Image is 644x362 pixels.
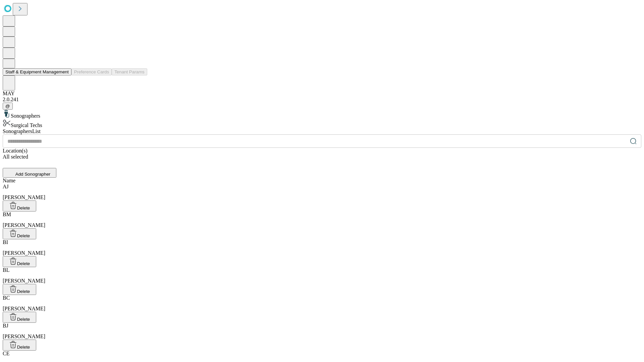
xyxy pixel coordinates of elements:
[17,261,30,266] span: Delete
[3,323,641,340] div: [PERSON_NAME]
[3,110,641,119] div: Sonographers
[3,184,9,189] span: AJ
[3,340,36,351] button: Delete
[3,97,641,103] div: 2.0.241
[3,256,36,267] button: Delete
[5,104,10,109] span: @
[3,295,641,312] div: [PERSON_NAME]
[17,345,30,350] span: Delete
[3,90,641,97] div: MAY
[3,228,36,239] button: Delete
[3,212,641,228] div: [PERSON_NAME]
[3,68,71,75] button: Staff & Equipment Management
[3,128,641,134] div: Sonographers List
[17,205,30,210] span: Delete
[3,103,13,110] button: @
[71,68,112,75] button: Preference Cards
[3,200,36,212] button: Delete
[3,178,641,184] div: Name
[17,233,30,238] span: Delete
[3,312,36,323] button: Delete
[3,239,8,245] span: BI
[3,184,641,200] div: [PERSON_NAME]
[3,284,36,295] button: Delete
[15,172,50,177] span: Add Sonographer
[3,212,11,217] span: BM
[17,317,30,322] span: Delete
[3,351,9,356] span: CE
[3,148,28,154] span: Location(s)
[3,267,9,273] span: BL
[3,295,10,301] span: BC
[112,68,147,75] button: Tenant Params
[3,323,8,328] span: BJ
[3,119,641,128] div: Surgical Techs
[17,289,30,294] span: Delete
[3,267,641,284] div: [PERSON_NAME]
[3,239,641,256] div: [PERSON_NAME]
[3,168,56,178] button: Add Sonographer
[3,154,641,160] div: All selected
